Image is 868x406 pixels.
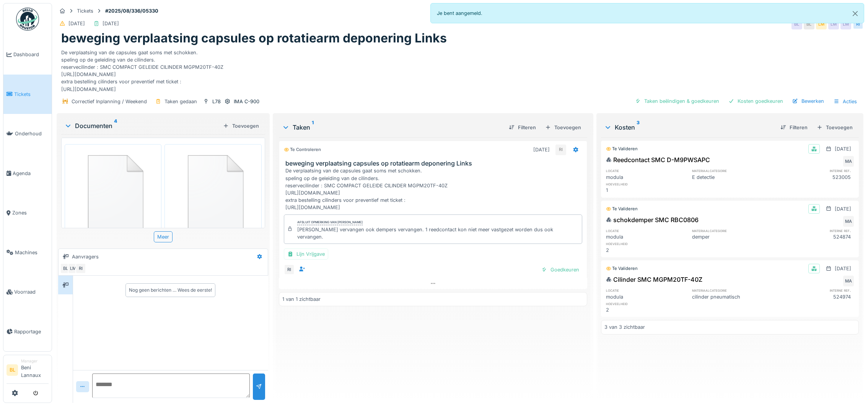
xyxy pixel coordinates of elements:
h6: materiaalcategorie [692,228,773,233]
div: BL [791,19,802,29]
div: Kosten goedkeuren [725,96,786,106]
div: modula [606,174,687,181]
div: RI [75,263,86,274]
div: LM [816,19,827,29]
div: IMA C-900 [234,98,259,105]
div: Toevoegen [220,121,262,131]
div: De verplaatsing van de capsules gaat soms met schokken. speling op de geleiding van de cilinders.... [285,167,584,211]
h6: hoeveelheid [606,241,687,246]
div: 524974 [773,293,854,300]
div: Reedcontact SMC D-M9PWSAPC [606,155,710,164]
div: Kosten [604,123,774,132]
div: Tickets [77,7,93,15]
div: Nog geen berichten … Wees de eerste! [129,287,212,294]
a: Dashboard [3,35,52,75]
div: Taken [282,123,503,132]
span: Rapportage [14,328,49,335]
a: Zones [3,193,52,233]
div: Documenten [64,121,220,130]
div: [DATE] [533,146,550,153]
div: Taken beëindigen & goedkeuren [632,96,722,106]
a: BL ManagerBeni Lannaux [7,358,49,384]
div: Toevoegen [814,122,856,133]
h6: interne ref. [773,288,854,293]
h1: beweging verplaatsing capsules op rotatiearm deponering Links [61,31,447,45]
a: Machines [3,233,52,273]
div: Filteren [506,122,539,133]
div: E detectie [692,174,773,181]
button: Close [847,3,864,24]
div: Je bent aangemeld. [430,3,865,23]
div: Meer [154,231,173,242]
div: LM [840,19,851,29]
div: Filteren [777,122,811,133]
span: Zones [12,209,49,216]
div: Aanvragers [72,253,99,260]
div: cilinder pneumatisch [692,293,773,300]
div: RI [853,19,863,29]
div: Taken gedaan [164,98,197,105]
div: [DATE] [835,205,851,213]
h6: interne ref. [773,168,854,173]
h6: locatie [606,228,687,233]
div: [DATE] [835,145,851,153]
strong: #2025/08/336/05330 [102,7,161,15]
h6: hoeveelheid [606,182,687,187]
div: MA [843,156,854,167]
h6: materiaalcategorie [692,288,773,293]
div: Correctief Inplanning / Weekend [72,98,147,105]
sup: 4 [114,121,117,130]
a: Voorraad [3,272,52,312]
div: schokdemper SMC RBC0806 [606,215,699,224]
div: Goedkeuren [538,265,582,275]
div: 1 [606,187,687,194]
li: BL [7,364,18,376]
div: [PERSON_NAME] vervangen ook dempers vervangen. 1 reedcontact kon niet meer vastgezet worden dus o... [297,226,579,240]
div: 2 [606,247,687,254]
a: Agenda [3,154,52,193]
div: 3 van 3 zichtbaar [604,323,645,331]
div: 524874 [773,233,854,240]
div: Toevoegen [542,122,584,133]
span: Tickets [14,91,49,98]
div: Afsluit opmerking van [PERSON_NAME] [297,220,363,225]
h6: locatie [606,288,687,293]
h3: beweging verplaatsing capsules op rotatiearm deponering Links [285,160,584,167]
div: [DATE] [68,20,85,27]
div: LM [68,263,78,274]
a: Onderhoud [3,114,52,154]
div: L78 [212,98,221,105]
div: LM [828,19,839,29]
div: Te valideren [606,265,638,272]
h6: hoeveelheid [606,301,687,306]
span: Machines [15,249,49,256]
sup: 3 [637,123,640,132]
div: modula [606,233,687,240]
div: BL [60,263,71,274]
div: Te valideren [606,206,638,212]
div: [DATE] [103,20,119,27]
div: Manager [21,358,49,364]
a: Tickets [3,75,52,114]
div: RI [284,264,295,275]
div: Acties [830,96,860,107]
div: MA [843,216,854,227]
h6: interne ref. [773,228,854,233]
h6: materiaalcategorie [692,168,773,173]
img: 84750757-fdcc6f00-afbb-11ea-908a-1074b026b06b.png [166,146,259,235]
div: modula [606,293,687,300]
div: [DATE] [835,265,851,272]
h6: locatie [606,168,687,173]
div: Lijn Vrijgave [284,248,328,260]
span: Voorraad [14,288,49,296]
img: Badge_color-CXgf-gQk.svg [16,8,39,31]
div: BL [804,19,814,29]
div: 523005 [773,174,854,181]
span: Onderhoud [15,130,49,137]
div: Te valideren [606,146,638,152]
sup: 1 [312,123,314,132]
a: Rapportage [3,312,52,352]
span: Dashboard [13,51,49,58]
div: Te controleren [284,146,321,153]
div: 2 [606,306,687,313]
